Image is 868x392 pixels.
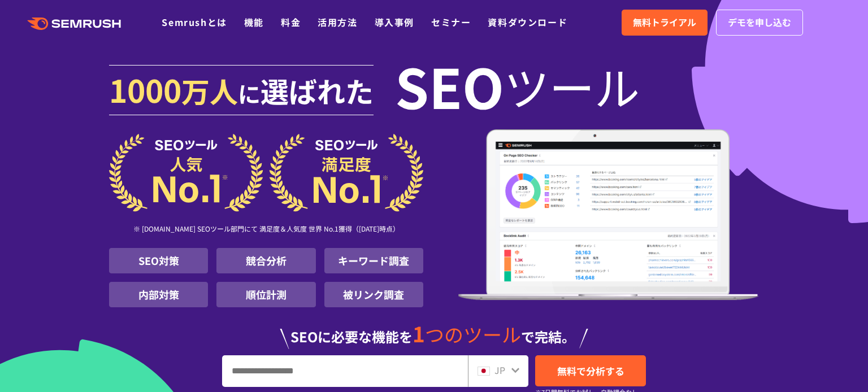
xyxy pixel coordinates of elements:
span: で完結。 [521,326,575,346]
span: 無料で分析する [557,364,624,378]
a: Semrushとは [162,15,227,29]
span: デモを申し込む [728,15,791,30]
li: 順位計測 [216,282,315,307]
li: キーワード調査 [324,248,423,273]
a: 機能 [244,15,264,29]
a: 無料で分析する [535,355,646,386]
li: SEO対策 [109,248,208,273]
span: JP [494,363,505,377]
a: 活用方法 [318,15,357,29]
input: URL、キーワードを入力してください [223,356,467,386]
a: 導入事例 [375,15,414,29]
span: 万人 [181,70,238,111]
div: ※ [DOMAIN_NAME] SEOツール部門にて 満足度＆人気度 世界 No.1獲得（[DATE]時点） [109,212,423,248]
a: デモを申し込む [716,10,803,36]
li: 被リンク調査 [324,282,423,307]
a: 料金 [281,15,301,29]
span: ツール [504,63,640,108]
a: セミナー [431,15,471,29]
a: 無料トライアル [622,10,708,36]
a: 資料ダウンロード [488,15,567,29]
span: に [238,77,261,110]
li: 競合分析 [216,248,315,273]
span: 1 [413,318,425,349]
div: SEOに必要な機能を [109,312,759,349]
span: つのツール [425,320,521,348]
li: 内部対策 [109,282,208,307]
span: 無料トライアル [633,15,696,30]
span: SEO [395,63,504,108]
span: 選ばれた [261,70,374,111]
span: 1000 [109,67,181,112]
